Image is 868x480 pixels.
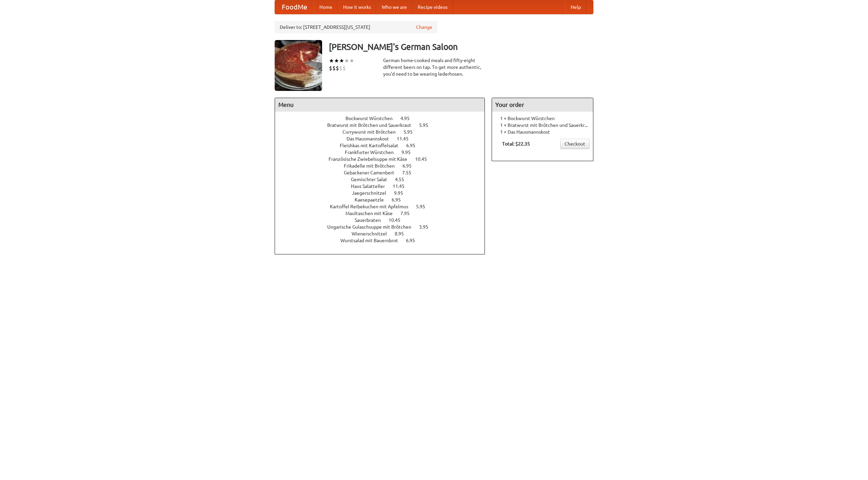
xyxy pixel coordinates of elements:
span: 11.45 [393,184,411,189]
span: Frankfurter Würstchen [345,150,400,155]
div: German home-cooked meals and fifty-eight different beers on tap. To get more authentic, you'd nee... [383,57,485,77]
a: Haus Salatteller 11.45 [351,184,417,189]
span: Maultaschen mit Käse [346,211,399,216]
span: 9.95 [401,150,417,155]
span: Kaesepaetzle [355,197,391,203]
span: 10.45 [389,217,407,223]
li: 1 × Bockwurst Würstchen [495,115,590,122]
span: 6.95 [392,197,408,203]
li: ★ [349,57,354,64]
span: Jaegerschnitzel [352,190,393,196]
span: Sauerbraten [355,217,388,223]
span: 5.95 [419,122,435,128]
span: 3.95 [419,224,435,230]
a: Jaegerschnitzel 9.95 [352,190,416,196]
b: Total: $22.35 [502,141,530,147]
span: Kartoffel Reibekuchen mit Apfelmus [330,204,415,209]
h3: [PERSON_NAME]'s German Saloon [329,40,593,54]
h4: Menu [275,98,485,112]
a: Maultaschen mit Käse 7.95 [346,211,422,216]
span: 9.95 [394,190,410,196]
span: Französische Zwiebelsuppe mit Käse [329,156,414,162]
a: Fleishkas mit Kartoffelsalat 6.95 [340,143,428,148]
span: Currywurst mit Brötchen [342,129,402,135]
span: 4.95 [400,116,416,121]
a: Who we are [376,0,412,14]
span: 6.95 [406,143,422,148]
li: $ [336,64,339,72]
span: Gemischter Salat [351,177,394,182]
span: 8.95 [395,231,411,236]
span: 7.95 [400,211,416,216]
span: Ungarische Gulaschsuppe mit Brötchen [327,224,418,230]
span: 6.95 [406,238,422,243]
a: FoodMe [275,0,314,14]
span: Bratwurst mit Brötchen und Sauerkraut [327,122,418,128]
a: Wienerschnitzel 8.95 [352,231,416,236]
li: ★ [329,57,334,64]
a: Help [565,0,586,14]
a: Kaesepaetzle 6.95 [355,197,413,203]
li: ★ [344,57,349,64]
li: ★ [339,57,344,64]
a: Ungarische Gulaschsuppe mit Brötchen 3.95 [327,224,441,230]
a: Bratwurst mit Brötchen und Sauerkraut 5.95 [327,122,441,128]
span: 5.95 [403,129,419,135]
a: Gebackener Camenbert 7.55 [344,170,424,175]
span: 10.45 [415,156,434,162]
a: Frikadelle mit Brötchen 6.95 [344,163,424,169]
li: 1 × Das Hausmannskost [495,129,590,135]
a: Sauerbraten 10.45 [355,217,413,223]
span: Haus Salatteller [351,184,392,189]
a: Bockwurst Würstchen 4.95 [346,116,422,121]
span: Fleishkas mit Kartoffelsalat [340,143,405,148]
div: Deliver to: [STREET_ADDRESS][US_STATE] [275,21,437,33]
h4: Your order [492,98,593,112]
span: Gebackener Camenbert [344,170,401,175]
a: Kartoffel Reibekuchen mit Apfelmus 5.95 [330,204,438,209]
li: $ [332,64,336,72]
li: 1 × Bratwurst mit Brötchen und Sauerkraut [495,122,590,129]
a: Currywurst mit Brötchen 5.95 [342,129,425,135]
span: Bockwurst Würstchen [346,116,399,121]
li: ★ [334,57,339,64]
a: Wurstsalad mit Bauernbrot 6.95 [340,238,428,243]
a: Recipe videos [412,0,453,14]
a: Gemischter Salat 4.55 [351,177,417,182]
a: Frankfurter Würstchen 9.95 [345,150,423,155]
span: Wienerschnitzel [352,231,394,236]
a: Französische Zwiebelsuppe mit Käse 10.45 [329,156,439,162]
a: Home [314,0,338,14]
a: Das Hausmannskost 11.45 [347,136,421,141]
span: 4.55 [395,177,411,182]
li: $ [329,64,332,72]
span: Das Hausmannskost [347,136,396,141]
span: 5.95 [416,204,432,209]
span: 6.95 [402,163,418,169]
a: Change [416,24,432,31]
a: How it works [338,0,376,14]
span: Frikadelle mit Brötchen [344,163,401,169]
span: Wurstsalad mit Bauernbrot [340,238,405,243]
img: angular.jpg [275,40,322,91]
span: 7.55 [402,170,418,175]
li: $ [339,64,342,72]
span: 11.45 [397,136,415,141]
li: $ [342,64,346,72]
a: Checkout [560,139,590,149]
